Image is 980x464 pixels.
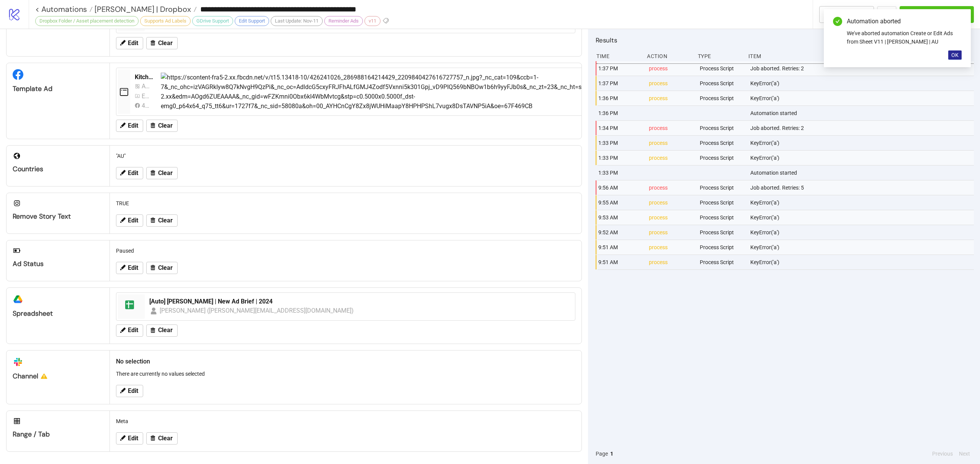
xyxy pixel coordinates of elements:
div: ER_Originals [142,91,152,101]
div: 1:33 PM [598,151,643,165]
div: Action [646,49,691,63]
button: Edit [116,214,143,227]
span: Edit [128,264,138,271]
div: [PERSON_NAME] ([PERSON_NAME][EMAIL_ADDRESS][DOMAIN_NAME]) [160,306,354,315]
div: KeyError('a') [750,225,976,240]
a: [PERSON_NAME] | Dropbox [93,5,197,13]
button: Edit [116,120,143,132]
span: OK [951,52,959,58]
div: Item [748,49,974,63]
button: Clear [146,120,178,132]
div: KeyError('a') [750,210,976,225]
div: process [648,91,693,105]
span: Edit [128,327,138,334]
button: 1 [608,449,616,458]
div: Range / Tab [13,430,103,439]
button: Clear [146,214,178,227]
div: KeyError('a') [750,240,976,255]
div: Dropbox Folder / Asset placement detection [35,16,139,26]
div: 9:53 AM [598,210,643,225]
div: Paused [113,243,578,258]
div: 1:37 PM [598,76,643,91]
span: Edit [128,388,138,394]
span: Clear [158,217,173,224]
div: Process Script [699,195,744,210]
button: Run Automation [900,6,974,23]
div: 9:51 AM [598,240,643,255]
button: Edit [116,37,143,49]
div: Type [697,49,742,63]
div: process [648,121,693,135]
div: 4420780397588 [142,101,152,110]
div: KeyError('a') [750,76,976,91]
span: Clear [158,40,173,47]
button: Clear [146,432,178,445]
div: Countries [13,165,103,174]
div: Kitchn Ad template [135,73,155,81]
button: OK [948,50,962,60]
button: ... [877,6,897,23]
div: Process Script [699,240,744,255]
div: Process Script [699,225,744,240]
div: KeyError('a') [750,151,976,165]
div: GDrive Support [192,16,233,26]
div: 1:36 PM [598,106,643,120]
button: Edit [116,262,143,274]
span: Clear [158,435,173,442]
div: Remove Story Text [13,212,103,221]
button: Next [957,449,972,458]
button: To Builder [819,6,874,23]
div: process [648,255,693,269]
div: v11 [364,16,381,26]
span: Clear [158,122,173,129]
div: KeyError('a') [750,195,976,210]
div: process [648,180,693,195]
div: Process Script [699,121,744,135]
h2: Results [596,35,974,45]
div: Automation started [750,106,976,120]
div: Process Script [699,61,744,76]
div: 1:36 PM [598,91,643,105]
div: process [648,76,693,91]
div: "AU" [113,149,578,163]
div: Process Script [699,91,744,105]
div: Template Ad [13,84,103,93]
div: 9:55 AM [598,195,643,210]
button: Edit [116,167,143,179]
div: process [648,151,693,165]
div: [Auto] [PERSON_NAME] | New Ad Brief | 2024 [149,297,570,306]
div: Edit Support [235,16,269,26]
button: Clear [146,167,178,179]
button: Edit [116,385,143,397]
div: process [648,195,693,210]
div: TRUE [113,196,578,211]
div: Process Script [699,255,744,269]
div: process [648,61,693,76]
div: process [648,225,693,240]
div: Ad Status [13,260,103,268]
div: 1:33 PM [598,136,643,150]
div: 9:51 AM [598,255,643,269]
div: Process Script [699,180,744,195]
div: Process Script [699,151,744,165]
div: process [648,240,693,255]
div: Last Update: Nov-11 [271,16,323,26]
button: Clear [146,324,178,337]
div: Automation aborted [847,17,962,26]
div: Job aborted. Retries: 2 [750,61,976,76]
div: Ad Set 5 [142,81,152,91]
div: 9:56 AM [598,180,643,195]
div: We've aborted automation Create or Edit Ads from Sheet V11 | [PERSON_NAME] | AU [847,29,962,46]
div: Spreadsheet [13,309,103,318]
div: 1:37 PM [598,61,643,76]
div: Time [596,49,641,63]
div: Process Script [699,210,744,225]
div: process [648,210,693,225]
span: Clear [158,327,173,334]
div: Process Script [699,136,744,150]
div: Automation started [750,165,976,180]
div: 1:34 PM [598,121,643,135]
div: KeyError('a') [750,91,976,105]
span: Edit [128,40,138,47]
span: Page [596,449,608,458]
